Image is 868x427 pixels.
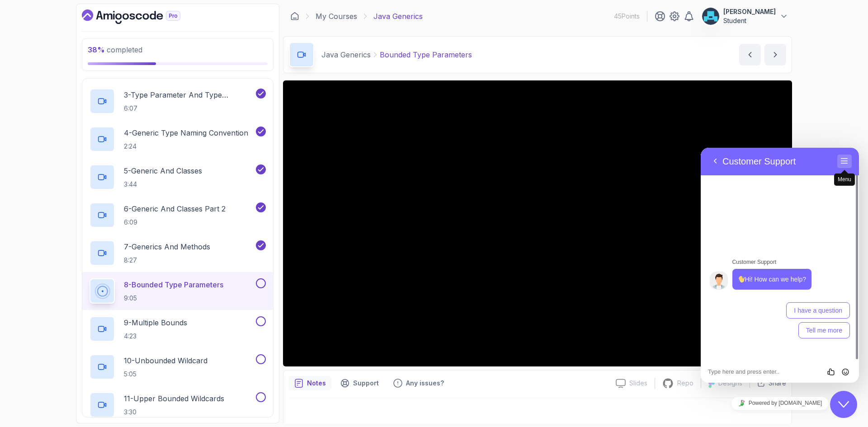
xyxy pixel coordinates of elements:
p: Java Generics [373,11,423,22]
button: 11-Upper Bounded Wildcards3:30 [90,392,266,418]
p: 9:05 [124,294,223,303]
p: Repo [677,379,693,388]
p: Notes [307,379,326,388]
p: 7 - Generics And Methods [124,241,210,252]
button: 6-Generic And Classes Part 26:09 [90,202,266,228]
span: 38 % [88,45,105,54]
a: Dashboard [290,12,299,21]
iframe: chat widget [830,391,859,418]
iframe: chat widget [701,148,859,383]
p: 8 - Bounded Type Parameters [124,279,223,290]
p: 3 - Type Parameter And Type Argument [124,89,254,100]
p: Share [769,379,786,388]
p: Slides [629,379,647,388]
p: Student [723,16,776,25]
p: Designs [718,379,742,388]
button: Support button [335,376,384,390]
p: 45 Points [614,12,640,21]
button: Share [750,379,786,388]
p: 4:23 [124,332,187,341]
button: notes button [289,376,331,390]
a: My Courses [316,11,357,22]
button: 3-Type Parameter And Type Argument6:07 [90,89,266,114]
p: 10 - Unbounded Wildcard [124,355,208,366]
p: 5 - Generic And Classes [124,165,202,176]
p: Java Generics [321,49,371,60]
button: user profile image[PERSON_NAME]Student [702,7,788,25]
p: 3:30 [124,408,224,417]
button: 10-Unbounded Wildcard5:05 [90,354,266,380]
p: 6:07 [124,104,254,113]
p: 3:44 [124,180,202,189]
p: 11 - Upper Bounded Wildcards [124,393,224,404]
p: 9 - Multiple Bounds [124,317,187,328]
button: previous content [739,44,761,66]
p: 8:27 [124,256,210,265]
a: Dashboard [82,9,201,24]
button: Feedback button [388,376,449,390]
img: user profile image [702,8,719,25]
p: 6:09 [124,218,226,227]
p: Support [353,379,379,388]
button: 7-Generics And Methods8:27 [90,240,266,266]
p: 4 - Generic Type Naming Convention [124,127,248,138]
iframe: 8 - Bounded Type Parameters [283,80,792,366]
span: completed [88,45,142,54]
button: 4-Generic Type Naming Convention2:24 [90,127,266,152]
button: 5-Generic And Classes3:44 [90,164,266,190]
p: Any issues? [406,379,444,388]
button: 9-Multiple Bounds4:23 [90,316,266,342]
button: next content [764,44,786,66]
p: 2:24 [124,142,248,151]
p: 6 - Generic And Classes Part 2 [124,203,226,214]
p: Bounded Type Parameters [380,49,472,60]
button: 8-Bounded Type Parameters9:05 [90,278,266,304]
p: 5:05 [124,370,208,379]
p: [PERSON_NAME] [723,7,776,16]
iframe: chat widget [701,393,859,413]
